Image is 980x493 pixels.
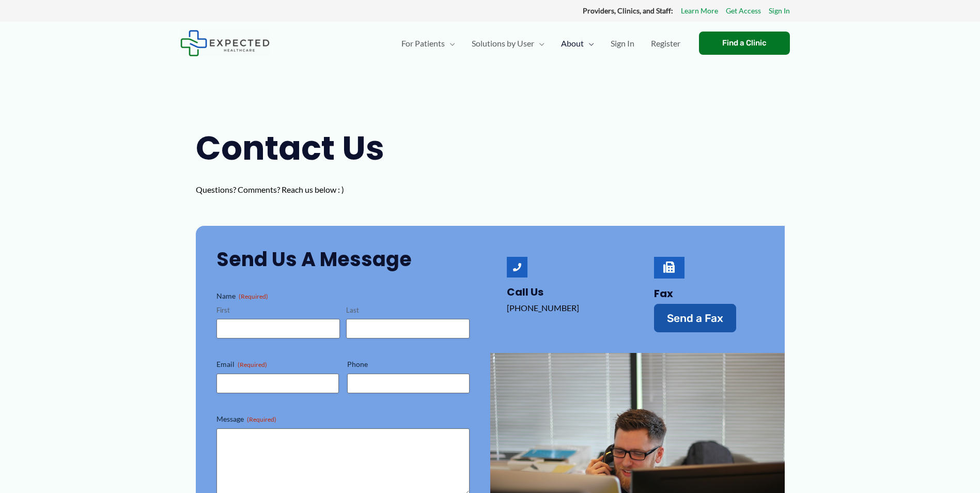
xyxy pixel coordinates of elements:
span: (Required) [238,361,267,368]
span: (Required) [239,292,268,300]
a: Solutions by UserMenu Toggle [463,25,553,61]
img: Expected Healthcare Logo - side, dark font, small [180,30,270,56]
span: For Patients [401,25,445,61]
a: Send a Fax [654,304,736,332]
legend: Name [216,291,268,301]
a: Learn More [681,4,718,18]
span: Menu Toggle [584,25,594,61]
span: Menu Toggle [445,25,455,61]
h4: Fax [654,287,764,300]
span: Menu Toggle [534,25,545,61]
a: For PatientsMenu Toggle [393,25,463,61]
a: Find a Clinic [699,32,790,55]
a: Get Access [726,4,761,18]
span: Send a Fax [667,313,723,323]
nav: Primary Site Navigation [393,25,689,61]
h1: Contact Us [196,125,408,172]
label: Phone [347,359,470,369]
a: Sign In [769,4,790,18]
span: Sign In [611,25,634,61]
span: (Required) [247,415,276,423]
a: Call Us [507,285,543,299]
p: Questions? Comments? Reach us below : ) [196,182,408,197]
label: Message [216,414,470,424]
span: Solutions by User [472,25,534,61]
a: Call Us [507,257,527,278]
label: Email [216,359,339,369]
a: Sign In [602,25,643,61]
h2: Send Us a Message [216,246,470,272]
label: First [216,305,340,315]
strong: Providers, Clinics, and Staff: [583,6,673,15]
p: [PHONE_NUMBER]‬‬ [507,300,617,316]
label: Last [346,305,470,315]
a: Register [643,25,689,61]
span: About [561,25,584,61]
a: AboutMenu Toggle [553,25,602,61]
span: Register [651,25,680,61]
